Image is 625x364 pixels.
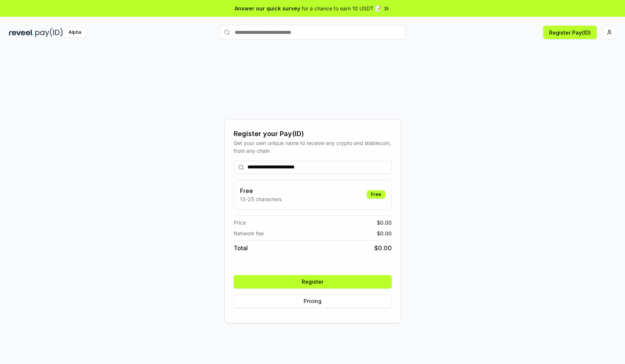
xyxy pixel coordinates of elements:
span: Price [234,219,246,226]
p: 13-25 characters [240,195,282,203]
span: $ 0.00 [377,219,392,226]
img: pay_id [35,28,63,37]
div: Alpha [64,28,85,37]
span: for a chance to earn 10 USDT 📝 [302,4,381,12]
div: Free [367,190,385,199]
button: Register Pay(ID) [543,26,597,39]
div: Get your own unique name to receive any crypto and stablecoin, from any chain [234,139,392,155]
span: Answer our quick survey [235,4,300,12]
button: Pricing [234,294,392,308]
span: Total [234,244,248,252]
img: reveel_dark [9,28,34,37]
span: $ 0.00 [377,229,392,237]
span: $ 0.00 [374,244,392,252]
h3: Free [240,186,282,195]
button: Register [234,275,392,289]
div: Register your Pay(ID) [234,129,392,139]
span: Network fee [234,229,264,237]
